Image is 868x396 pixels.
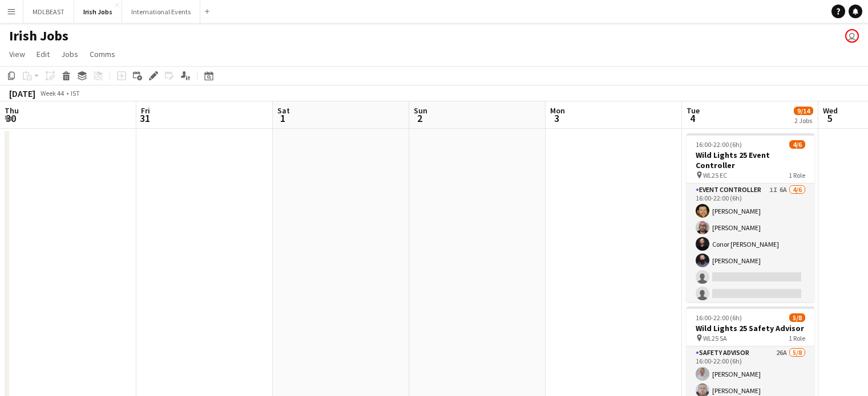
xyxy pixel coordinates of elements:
span: WL25 SA [703,334,727,342]
h1: Irish Jobs [9,27,68,44]
app-user-avatar: Tess Maher [845,29,859,43]
span: Thu [5,105,19,116]
app-card-role: Event Controller1I6A4/616:00-22:00 (6h)[PERSON_NAME][PERSON_NAME]Conor [PERSON_NAME][PERSON_NAME] [687,183,814,305]
span: 2 [412,112,427,125]
span: 5 [821,112,838,125]
span: 1 Role [789,171,805,179]
span: 1 [276,112,290,125]
span: 9/14 [794,107,813,115]
button: Irish Jobs [74,1,122,23]
span: Week 44 [38,89,66,97]
a: Comms [85,47,120,62]
span: WL25 EC [703,171,727,179]
div: 2 Jobs [794,116,813,125]
button: International Events [122,1,200,23]
span: Jobs [61,49,78,59]
span: 16:00-22:00 (6h) [696,140,742,149]
a: View [5,47,30,62]
span: Tue [687,105,700,116]
span: Sat [277,105,290,116]
div: IST [71,89,80,97]
button: MDLBEAST [23,1,74,23]
span: 31 [139,112,150,125]
span: 1 Role [789,334,805,342]
span: Sun [414,105,427,116]
h3: Wild Lights 25 Safety Advisor [687,323,814,333]
span: 4/6 [789,140,805,149]
span: 30 [3,112,19,125]
span: Mon [550,105,565,116]
a: Jobs [56,47,83,62]
app-job-card: 16:00-22:00 (6h)4/6Wild Lights 25 Event Controller WL25 EC1 RoleEvent Controller1I6A4/616:00-22:0... [687,133,814,302]
span: View [9,49,25,59]
h3: Wild Lights 25 Event Controller [687,150,814,170]
span: 3 [548,112,565,125]
span: Fri [141,105,150,116]
a: Edit [32,47,54,62]
span: 4 [685,112,700,125]
span: Wed [823,105,838,116]
span: Comms [90,49,115,59]
span: Edit [37,49,50,59]
span: 5/8 [789,313,805,322]
div: [DATE] [9,88,35,99]
span: 16:00-22:00 (6h) [696,313,742,322]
